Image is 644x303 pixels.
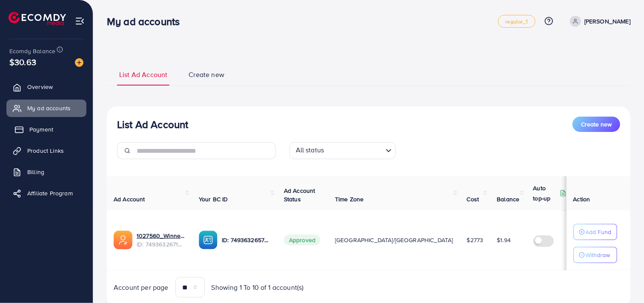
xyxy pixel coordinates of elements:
[9,56,36,68] span: $30.63
[6,185,86,202] a: Affiliate Program
[6,121,86,138] a: Payment
[284,186,315,203] span: Ad Account Status
[608,265,638,297] iframe: Chat
[467,236,484,244] span: $2773
[289,142,396,159] div: Search for option
[284,234,321,246] span: Approved
[294,143,326,157] span: All status
[573,247,617,263] button: Withdraw
[114,283,169,292] span: Account per page
[6,100,86,117] a: My ad accounts
[6,163,86,180] a: Billing
[137,240,185,249] span: ID: 7493632671978045448
[586,250,610,260] p: Withdraw
[117,118,188,131] h3: List Ad Account
[335,195,364,203] span: Time Zone
[9,47,55,55] span: Ecomdy Balance
[498,15,535,28] a: regular_1
[6,142,86,159] a: Product Links
[567,16,630,27] a: [PERSON_NAME]
[584,16,630,26] p: [PERSON_NAME]
[505,19,528,24] span: regular_1
[137,232,185,249] div: <span class='underline'>1027560_Winnerize_1744747938584</span></br>7493632671978045448
[6,78,86,95] a: Overview
[75,58,83,67] img: image
[199,195,228,203] span: Your BC ID
[573,195,590,203] span: Action
[114,195,145,203] span: Ad Account
[75,16,85,26] img: menu
[107,15,186,28] h3: My ad accounts
[29,125,53,134] span: Payment
[27,104,71,112] span: My ad accounts
[533,183,558,203] p: Auto top-up
[497,236,511,244] span: $1.94
[114,231,132,249] img: ic-ads-acc.e4c84228.svg
[27,83,53,91] span: Overview
[581,120,612,129] span: Create new
[27,146,64,155] span: Product Links
[573,224,617,240] button: Add Fund
[222,235,270,245] p: ID: 7493632657788567559
[326,144,382,157] input: Search for option
[27,168,44,176] span: Billing
[586,227,612,237] p: Add Fund
[199,231,218,249] img: ic-ba-acc.ded83a64.svg
[467,195,479,203] span: Cost
[137,232,185,240] a: 1027560_Winnerize_1744747938584
[119,70,167,80] span: List Ad Account
[189,70,224,80] span: Create new
[335,236,453,244] span: [GEOGRAPHIC_DATA]/[GEOGRAPHIC_DATA]
[212,283,304,292] span: Showing 1 To 10 of 1 account(s)
[497,195,519,203] span: Balance
[27,189,73,197] span: Affiliate Program
[572,117,620,132] button: Create new
[9,12,66,25] img: logo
